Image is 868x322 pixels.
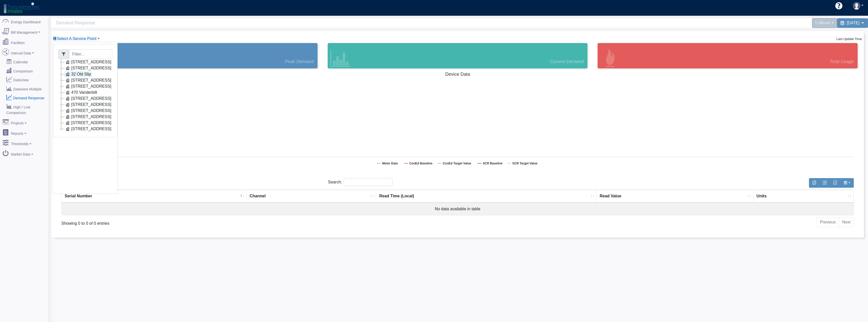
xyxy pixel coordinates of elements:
[483,162,503,165] tspan: SCR Baseline
[64,96,112,102] a: [STREET_ADDRESS]
[830,58,854,65] span: Total Usage
[62,190,247,203] th: Serial Number : activate to sort column descending
[64,114,112,120] a: [STREET_ADDRESS]
[753,190,854,203] th: Units : activate to sort column ascending
[328,178,393,186] label: Search:
[64,120,112,126] a: [STREET_ADDRESS]
[443,162,471,165] tspan: ConEd Target Value
[809,178,820,188] button: Copy to clipboard
[53,42,118,194] div: Select A Service Point
[376,190,597,203] th: Read Time (Local) : activate to sort column ascending
[58,77,112,83] li: [STREET_ADDRESS]
[58,120,112,126] li: [STREET_ADDRESS]
[344,178,393,186] input: Search:
[58,108,112,114] li: [STREET_ADDRESS]
[64,102,112,108] a: [STREET_ADDRESS]
[58,49,69,59] span: Filter
[53,36,100,41] a: Select A Service Point
[819,178,830,188] button: Export to Excel
[61,217,387,226] div: Showing 0 to 0 of 0 entries
[58,96,112,102] li: [STREET_ADDRESS]
[830,178,840,188] button: Generate PDF
[58,83,112,89] li: [STREET_ADDRESS]
[64,126,112,132] a: [STREET_ADDRESS]
[58,89,112,96] li: 470 Vanderbilt
[56,18,460,28] span: Demand Response
[445,72,470,77] tspan: Device Data
[58,126,112,132] li: [STREET_ADDRESS]
[58,102,112,108] li: [STREET_ADDRESS]
[64,71,92,77] a: 32 Old Slip
[847,21,859,25] span: [DATE]
[409,162,433,165] tspan: ConEd Baseline
[64,65,112,71] a: [STREET_ADDRESS]
[382,162,398,165] tspan: Meter Data
[285,58,314,65] span: Peak Demand
[62,203,854,215] td: No data available in table
[58,59,112,65] li: [STREET_ADDRESS]
[57,36,97,41] span: Device List
[64,89,98,96] a: 470 Vanderbilt
[58,71,112,77] li: 32 Old Slip
[597,190,753,203] th: Read Value : activate to sort column ascending
[550,58,584,65] span: Current Demand
[64,77,112,83] a: [STREET_ADDRESS]
[64,59,112,65] a: [STREET_ADDRESS]
[836,37,863,41] small: Last Update Time:
[58,65,112,71] li: [STREET_ADDRESS]
[69,49,112,59] input: Filter
[64,83,112,89] a: [STREET_ADDRESS]
[840,178,854,188] button: Show/Hide Columns
[853,2,860,10] img: user-3.svg
[58,114,112,120] li: [STREET_ADDRESS]
[812,18,837,28] div: 5 Minute
[512,162,538,165] tspan: SCR Target Value
[64,108,112,114] a: [STREET_ADDRESS]
[247,190,376,203] th: Channel : activate to sort column ascending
